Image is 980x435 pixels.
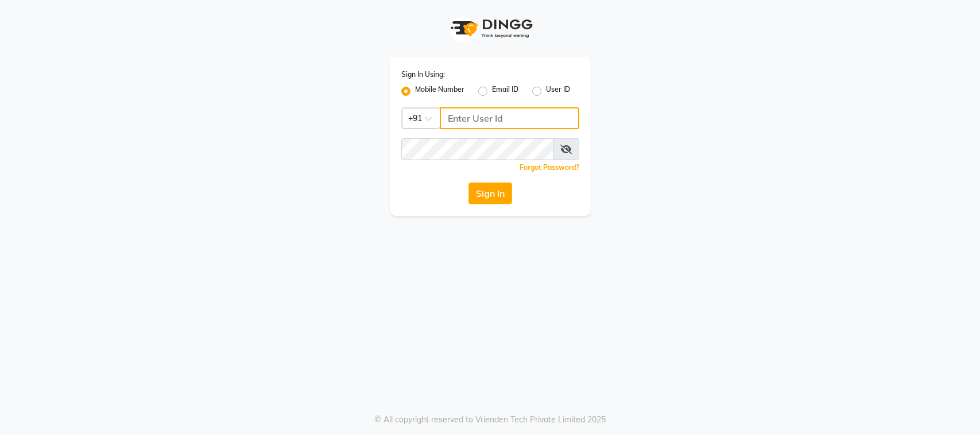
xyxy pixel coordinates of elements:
label: Email ID [492,84,518,98]
img: logo1.svg [444,11,536,45]
label: User ID [546,84,570,98]
input: Username [440,107,579,129]
label: Mobile Number [415,84,464,98]
label: Sign In Using: [401,69,445,80]
input: Username [401,138,553,160]
button: Sign In [468,182,512,204]
a: Forgot Password? [520,163,579,172]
